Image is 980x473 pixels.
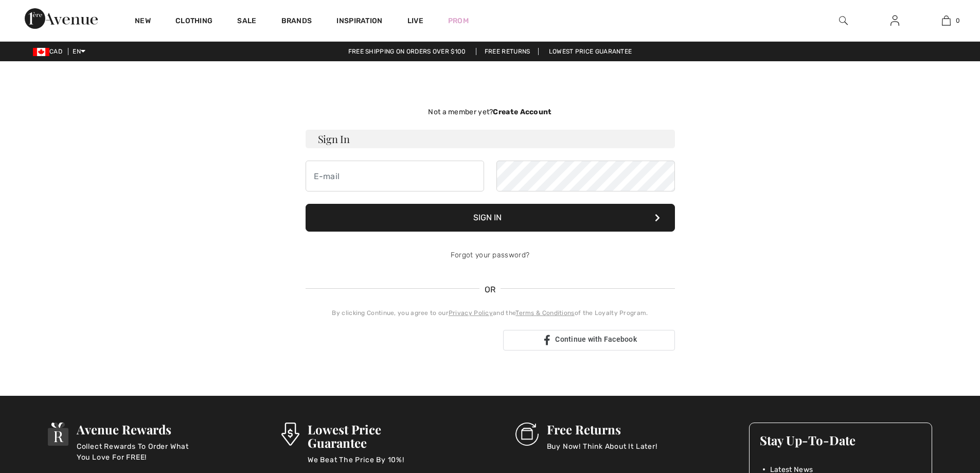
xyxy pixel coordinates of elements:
[281,16,312,27] a: Brands
[449,309,493,317] a: Privacy Policy
[956,16,960,25] span: 0
[237,16,256,27] a: Sale
[300,329,500,352] iframe: Sign in with Google Button
[33,48,66,55] span: CAD
[448,15,469,26] a: Prom
[407,15,423,26] a: Live
[33,48,49,56] img: Canadian Dollar
[839,14,848,27] img: search the website
[77,423,202,436] h3: Avenue Rewards
[306,308,675,318] div: By clicking Continue, you agree to our and the of the Loyalty Program.
[25,8,98,29] img: 1ère Avenue
[306,204,675,232] button: Sign In
[476,48,539,55] a: Free Returns
[77,441,202,462] p: Collect Rewards To Order What You Love For FREE!
[547,423,657,436] h3: Free Returns
[890,14,899,27] img: My Info
[515,423,539,446] img: Free Returns
[515,309,574,317] a: Terms & Conditions
[48,423,68,446] img: Avenue Rewards
[73,48,85,55] span: EN
[479,284,501,296] span: OR
[175,16,212,27] a: Clothing
[555,335,637,343] span: Continue with Facebook
[281,423,299,446] img: Lowest Price Guarantee
[306,161,484,191] input: E-mail
[541,48,640,55] a: Lowest Price Guarantee
[306,130,675,148] h3: Sign In
[306,107,675,117] div: Not a member yet?
[493,108,551,116] strong: Create Account
[921,14,971,27] a: 0
[882,14,907,27] a: Sign In
[340,48,474,55] a: Free shipping on orders over $100
[547,441,657,462] p: Buy Now! Think About It Later!
[503,330,675,351] a: Continue with Facebook
[760,433,921,447] h3: Stay Up-To-Date
[336,16,382,27] span: Inspiration
[451,251,529,259] a: Forgot your password?
[942,14,951,27] img: My Bag
[308,423,436,449] h3: Lowest Price Guarantee
[135,16,151,27] a: New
